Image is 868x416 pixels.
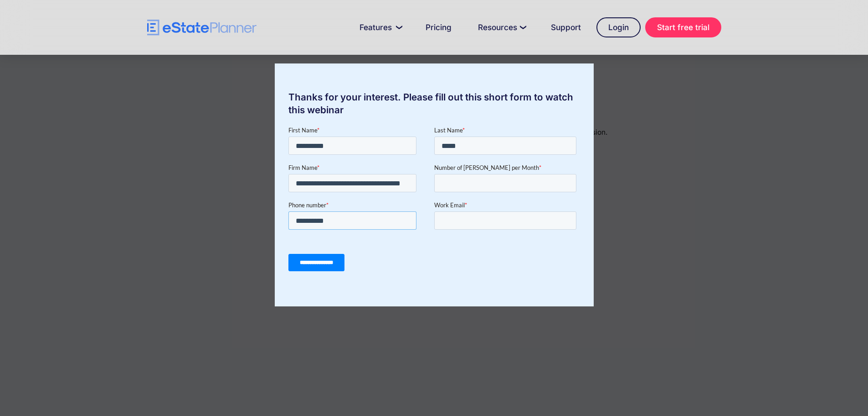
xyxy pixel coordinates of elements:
a: Resources [467,18,535,37]
iframe: Form 0 [288,126,580,279]
div: Thanks for your interest. Please fill out this short form to watch this webinar [275,91,594,116]
a: Features [349,18,410,37]
a: Support [540,18,592,37]
a: Start free trial [645,17,721,37]
a: Pricing [415,18,462,37]
a: home [147,20,257,36]
a: Login [596,17,641,37]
